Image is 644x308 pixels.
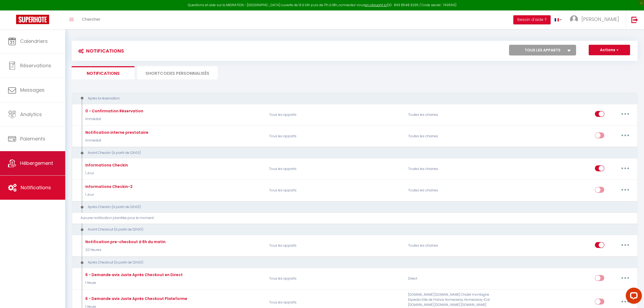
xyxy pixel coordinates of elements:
div: Après la réservation [77,96,622,101]
div: Toutes les chaines [405,238,497,254]
div: Notification interne prestataire [84,129,148,135]
img: ... [570,15,578,23]
p: Tous les apparts [266,183,405,198]
img: Super Booking [16,15,49,24]
iframe: LiveChat chat widget [621,285,644,308]
p: Tous les apparts [266,161,405,177]
img: logout [631,16,638,23]
div: Aucune notification planifiée pour le moment. [80,216,633,221]
div: Notification pre-checkout à 6h du matin [84,239,166,245]
span: Paiements [20,135,45,142]
button: Actions [589,45,630,55]
span: Chercher [82,16,100,22]
p: Tous les apparts [266,128,405,144]
div: Après Checkin (à partir de 12h00) [77,205,622,210]
p: Tous les apparts [266,238,405,254]
span: Notifications [21,184,51,191]
div: Avant Checkout (à partir de 12h00) [77,227,622,232]
div: Après Checkout (à partir de 12h00) [77,260,622,265]
div: Toutes les chaines [405,128,497,144]
p: Tous les apparts [266,107,405,123]
span: Analytics [20,111,42,118]
div: Direct [405,271,497,287]
p: Immédiat [84,138,148,143]
span: [PERSON_NAME] [581,16,619,23]
a: Chercher [78,10,104,29]
div: Toutes les chaines [405,183,497,198]
span: Réservations [20,62,51,69]
div: Informations Checkin [84,162,128,168]
div: Toutes les chaines [405,107,497,123]
button: Besoin d'aide ? [513,15,551,24]
p: Immédiat [84,117,143,122]
div: 0 - Confirmation Réservation [84,108,143,114]
div: Toutes les chaines [405,161,497,177]
span: Messages [20,87,45,93]
div: Informations Checkin-2 [84,184,133,190]
a: ... [PERSON_NAME] [566,10,626,29]
p: Tous les apparts [266,271,405,287]
li: SHORTCODES PERSONNALISÉS [137,66,218,79]
p: 1 Heure [84,280,183,285]
p: 1 Jour [84,171,128,176]
li: Notifications [72,66,134,79]
p: 1 Jour [84,192,133,197]
p: 20 Heures [84,247,166,253]
div: 6 - Demande avis Juste Après Checkout Plateforme [84,296,187,302]
span: Calendriers [20,38,48,44]
div: Avant Checkin (à partir de 12h00) [77,150,622,155]
span: Hébergement [20,160,53,166]
h3: Notifications [76,45,124,57]
div: 6 - Demande avis Juste Après Checkout en Direct [84,272,183,278]
a: en cliquant ici [365,3,387,7]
